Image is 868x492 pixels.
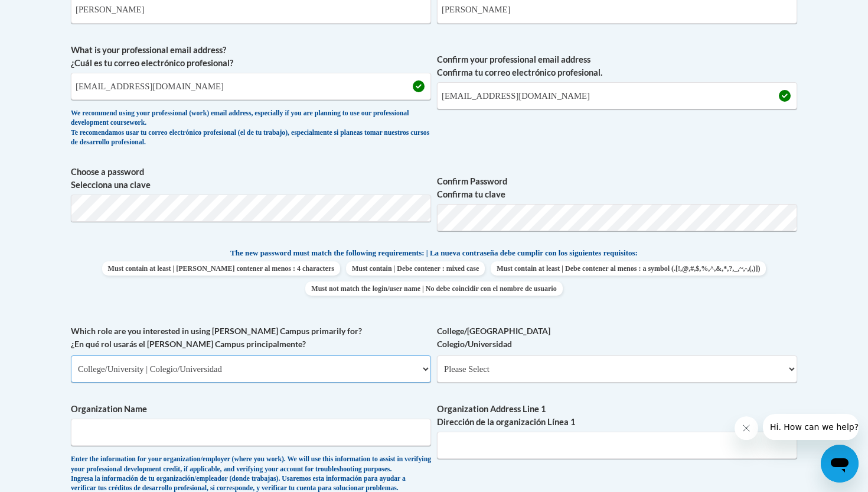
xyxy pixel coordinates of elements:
input: Metadata input [71,419,431,446]
iframe: Message from company [763,414,859,440]
input: Metadata input [71,73,431,100]
label: Choose a password Selecciona una clave [71,166,431,192]
label: Confirm Password Confirma tu clave [437,175,797,201]
label: Organization Name [71,403,431,416]
span: Must contain at least | Debe contener al menos : a symbol (.[!,@,#,$,%,^,&,*,?,_,~,-,(,)]) [491,261,766,276]
iframe: Button to launch messaging window [821,445,859,483]
span: The new password must match the following requirements: | La nueva contraseña debe cumplir con lo... [230,248,638,258]
span: Must not match the login/user name | No debe coincidir con el nombre de usuario [305,281,562,296]
span: Must contain at least | [PERSON_NAME] contener al menos : 4 characters [102,261,340,276]
label: Organization Address Line 1 Dirección de la organización Línea 1 [437,403,797,429]
label: Confirm your professional email address Confirma tu correo electrónico profesional. [437,53,797,79]
iframe: Close message [735,416,758,440]
label: College/[GEOGRAPHIC_DATA] Colegio/Universidad [437,325,797,351]
input: Metadata input [437,432,797,459]
label: What is your professional email address? ¿Cuál es tu correo electrónico profesional? [71,44,431,70]
span: Must contain | Debe contener : mixed case [346,261,485,276]
label: Which role are you interested in using [PERSON_NAME] Campus primarily for? ¿En qué rol usarás el ... [71,325,431,351]
input: Required [437,82,797,109]
div: We recommend using your professional (work) email address, especially if you are planning to use ... [71,109,431,148]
